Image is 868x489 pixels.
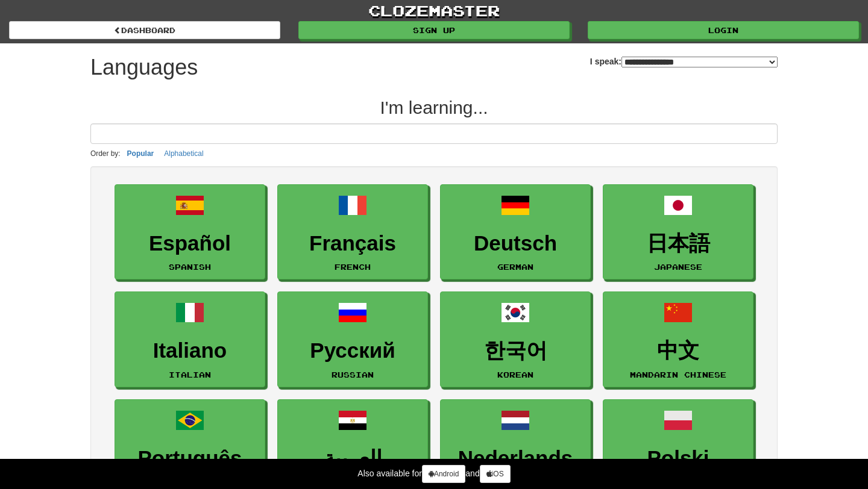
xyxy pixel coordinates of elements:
[630,370,726,379] small: Mandarin Chinese
[284,232,421,255] h3: Français
[169,263,211,271] small: Spanish
[298,21,570,39] a: Sign up
[121,339,259,363] h3: Italiano
[169,370,211,379] small: Italian
[590,55,778,67] label: I speak:
[422,465,465,483] a: Android
[480,465,511,483] a: iOS
[497,370,533,379] small: Korean
[588,21,859,39] a: Login
[497,263,533,271] small: German
[277,291,428,387] a: РусскийRussian
[90,55,198,79] h1: Languages
[603,184,753,280] a: 日本語Japanese
[121,232,259,255] h3: Español
[284,447,421,470] h3: العربية
[447,339,584,363] h3: 한국어
[440,291,591,387] a: 한국어Korean
[284,339,421,363] h3: Русский
[609,339,747,363] h3: 中文
[609,232,747,255] h3: 日本語
[160,147,207,160] button: Alphabetical
[277,184,428,280] a: FrançaisFrench
[654,263,702,271] small: Japanese
[115,184,265,280] a: EspañolSpanish
[90,149,121,158] small: Order by:
[440,184,591,280] a: DeutschGerman
[335,263,371,271] small: French
[447,447,584,470] h3: Nederlands
[447,232,584,255] h3: Deutsch
[621,57,778,67] select: I speak:
[609,447,747,470] h3: Polski
[603,291,753,387] a: 中文Mandarin Chinese
[90,98,778,117] h2: I'm learning...
[9,21,280,39] a: dashboard
[332,370,374,379] small: Russian
[124,147,158,160] button: Popular
[121,447,259,470] h3: Português
[115,291,265,387] a: ItalianoItalian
